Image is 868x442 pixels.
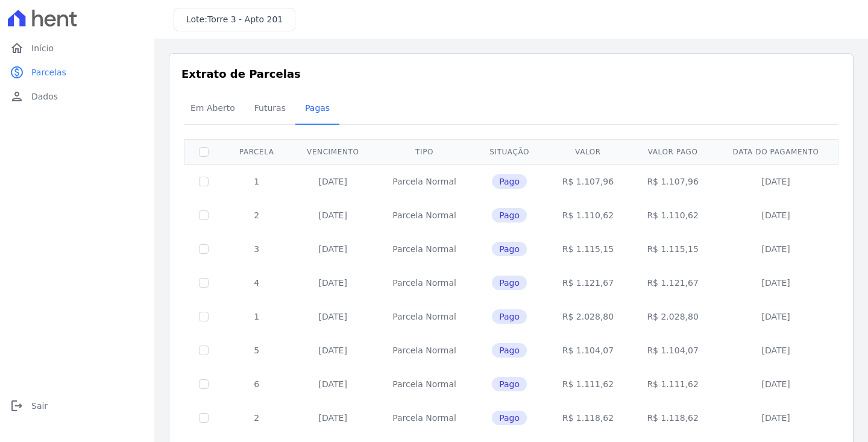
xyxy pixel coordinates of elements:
[376,300,473,333] td: Parcela Normal
[223,401,290,435] td: 2
[223,139,290,164] th: Parcela
[715,164,836,198] td: [DATE]
[199,210,209,220] input: Só é possível selecionar pagamentos em aberto
[492,208,527,223] span: Pago
[546,300,631,333] td: R$ 2.028,80
[546,266,631,300] td: R$ 1.121,67
[715,367,836,401] td: [DATE]
[31,90,58,103] span: Dados
[631,139,715,164] th: Valor pago
[546,232,631,266] td: R$ 1.115,15
[715,139,836,164] th: Data do pagamento
[631,300,715,333] td: R$ 2.028,80
[223,232,290,266] td: 3
[376,164,473,198] td: Parcela Normal
[247,96,293,120] span: Futuras
[290,198,376,232] td: [DATE]
[290,232,376,266] td: [DATE]
[376,266,473,300] td: Parcela Normal
[31,400,48,412] span: Sair
[290,300,376,333] td: [DATE]
[223,266,290,300] td: 4
[199,346,209,355] input: Só é possível selecionar pagamentos em aberto
[492,411,527,425] span: Pago
[245,93,295,125] a: Futuras
[298,96,337,120] span: Pagas
[199,177,209,186] input: Só é possível selecionar pagamentos em aberto
[376,333,473,367] td: Parcela Normal
[631,198,715,232] td: R$ 1.110,62
[546,139,631,164] th: Valor
[223,333,290,367] td: 5
[5,394,149,418] a: logoutSair
[715,266,836,300] td: [DATE]
[715,333,836,367] td: [DATE]
[473,139,546,164] th: Situação
[10,65,24,80] i: paid
[5,36,149,60] a: homeInício
[183,96,242,120] span: Em Aberto
[290,139,376,164] th: Vencimento
[631,333,715,367] td: R$ 1.104,07
[492,242,527,256] span: Pago
[181,93,245,125] a: Em Aberto
[715,300,836,333] td: [DATE]
[295,93,339,125] a: Pagas
[376,232,473,266] td: Parcela Normal
[546,164,631,198] td: R$ 1.107,96
[223,198,290,232] td: 2
[10,41,24,55] i: home
[715,198,836,232] td: [DATE]
[290,164,376,198] td: [DATE]
[290,401,376,435] td: [DATE]
[290,333,376,367] td: [DATE]
[199,379,209,389] input: Só é possível selecionar pagamentos em aberto
[715,232,836,266] td: [DATE]
[631,266,715,300] td: R$ 1.121,67
[223,300,290,333] td: 1
[199,278,209,288] input: Só é possível selecionar pagamentos em aberto
[290,266,376,300] td: [DATE]
[31,42,54,54] span: Início
[199,244,209,254] input: Só é possível selecionar pagamentos em aberto
[186,13,283,26] h3: Lote:
[5,84,149,109] a: personDados
[546,333,631,367] td: R$ 1.104,07
[376,139,473,164] th: Tipo
[492,377,527,391] span: Pago
[5,60,149,84] a: paidParcelas
[546,367,631,401] td: R$ 1.111,62
[631,367,715,401] td: R$ 1.111,62
[10,89,24,104] i: person
[199,312,209,321] input: Só é possível selecionar pagamentos em aberto
[492,309,527,324] span: Pago
[492,174,527,189] span: Pago
[631,232,715,266] td: R$ 1.115,15
[376,198,473,232] td: Parcela Normal
[207,14,283,24] span: Torre 3 - Apto 201
[715,401,836,435] td: [DATE]
[631,164,715,198] td: R$ 1.107,96
[199,413,209,423] input: Só é possível selecionar pagamentos em aberto
[181,66,841,82] h3: Extrato de Parcelas
[546,401,631,435] td: R$ 1.118,62
[631,401,715,435] td: R$ 1.118,62
[546,198,631,232] td: R$ 1.110,62
[10,399,24,413] i: logout
[492,343,527,358] span: Pago
[223,164,290,198] td: 1
[223,367,290,401] td: 6
[290,367,376,401] td: [DATE]
[376,367,473,401] td: Parcela Normal
[376,401,473,435] td: Parcela Normal
[31,66,66,78] span: Parcelas
[492,276,527,290] span: Pago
